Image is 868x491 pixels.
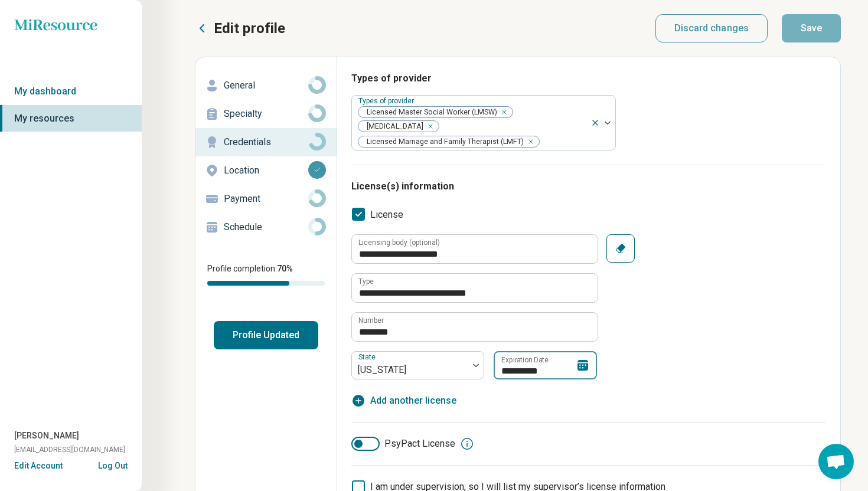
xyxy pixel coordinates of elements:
span: Licensed Master Social Worker (LMSW) [358,107,501,118]
p: Edit profile [214,19,285,38]
label: Number [358,317,384,324]
h3: Types of provider [351,71,826,86]
p: Specialty [224,107,308,121]
span: 70 % [277,264,293,273]
button: Edit Account [14,460,63,472]
button: Save [782,14,841,42]
p: Schedule [224,220,308,234]
button: Profile Updated [214,321,318,349]
button: Discard changes [655,14,768,42]
label: PsyPact License [351,437,455,451]
span: [PERSON_NAME] [14,430,79,442]
a: Credentials [195,128,337,156]
label: Types of provider [358,97,416,105]
div: Profile completion: [195,256,337,293]
p: Credentials [224,135,308,149]
h3: License(s) information [351,179,826,194]
span: [MEDICAL_DATA] [358,121,427,132]
span: Licensed Marriage and Family Therapist (LMFT) [358,136,527,148]
label: State [358,353,378,362]
a: Location [195,156,337,185]
span: Add another license [370,394,456,408]
label: Licensing body (optional) [358,239,440,246]
button: Log Out [98,460,128,469]
a: Payment [195,185,337,213]
a: Schedule [195,213,337,241]
p: General [224,78,308,93]
span: License [370,208,403,222]
div: Profile completion [207,281,325,286]
a: Specialty [195,100,337,128]
a: General [195,71,337,100]
span: [EMAIL_ADDRESS][DOMAIN_NAME] [14,444,125,455]
button: Add another license [351,394,456,408]
input: credential.licenses.0.name [352,274,598,302]
p: Payment [224,192,308,206]
button: Edit profile [195,19,285,38]
p: Location [224,163,308,178]
div: Open chat [818,444,854,479]
label: Type [358,278,374,285]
